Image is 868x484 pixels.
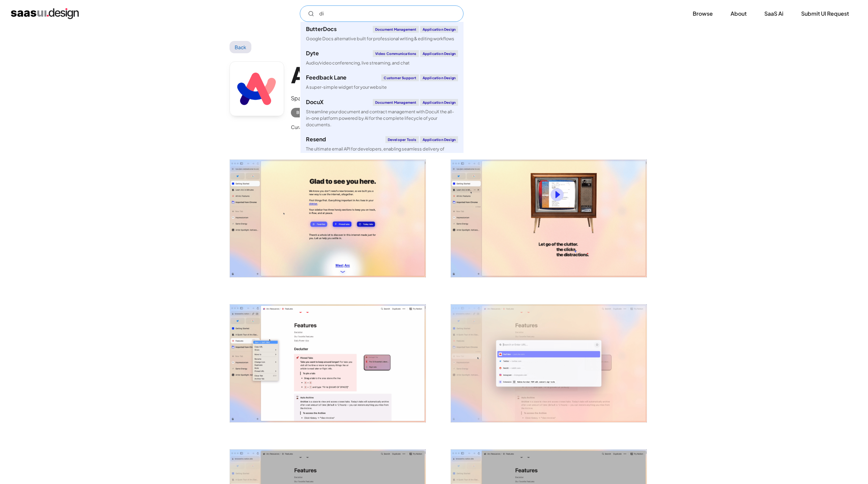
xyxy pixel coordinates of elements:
[230,41,252,53] a: Back
[306,109,458,128] div: Streamline your document and contract management with DocuX the all-in-one platform powered by AI...
[451,160,647,277] a: open lightbox
[685,6,721,21] a: Browse
[230,160,426,277] img: 643f85d9d3f66515136311f3_Arc%20browser%20Welcome%20screen.png
[385,136,419,143] div: Developer tools
[420,136,458,143] div: Application Design
[296,109,320,117] div: Browser
[451,304,647,422] img: 643f85d8b62fa73cc828458b_Arc%20browser%20Add%20New%20Tab.png
[230,160,426,277] a: open lightbox
[291,123,318,131] div: Curated by:
[451,160,647,277] img: 643f85d9da8384f304eaa65f_Arc%20browser%20Get%20started%20video%20screen.png
[306,26,337,32] div: ButterDocs
[300,132,464,163] a: ResendDeveloper toolsApplication DesignThe ultimate email API for developers, enabling seamless d...
[756,6,792,21] a: SaaS Ai
[420,99,458,106] div: Application Design
[306,60,410,66] div: Audio/video conferencing, live streaming, and chat
[451,304,647,422] a: open lightbox
[291,61,423,88] h1: Arc Browser
[306,84,387,90] div: A super-simple widget for your website
[381,74,418,81] div: Customer Support
[793,6,857,21] a: Submit UI Request
[300,70,464,95] a: Feedback LaneCustomer SupportApplication DesignA super-simple widget for your website
[230,304,426,422] a: open lightbox
[373,50,419,57] div: Video Communications
[373,99,419,106] div: Document Management
[722,6,755,21] a: About
[306,99,324,105] div: DocuX
[306,75,347,80] div: Feedback Lane
[306,51,319,56] div: Dyte
[300,95,464,132] a: DocuXDocument ManagementApplication DesignStreamline your document and contract management with D...
[300,46,464,70] a: DyteVideo CommunicationsApplication DesignAudio/video conferencing, live streaming, and chat
[300,22,464,46] a: ButterDocsDocument ManagementApplication DesignGoogle Docs alternative built for professional wri...
[11,8,79,19] a: home
[291,94,423,102] div: Space to breathe on the internet.
[373,26,419,33] div: Document Management
[420,26,458,33] div: Application Design
[306,137,326,142] div: Resend
[420,74,458,81] div: Application Design
[300,5,464,22] form: Email Form
[306,35,454,42] div: Google Docs alternative built for professional writing & editing workflows
[230,304,426,422] img: 643f85d8d71a69660fb6ec97_Arc%20browser%20open%20split%20view%20dropdown.png
[300,5,464,22] input: Search UI designs you're looking for...
[420,50,458,57] div: Application Design
[306,146,458,159] div: The ultimate email API for developers, enabling seamless delivery of transactional emails to actu...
